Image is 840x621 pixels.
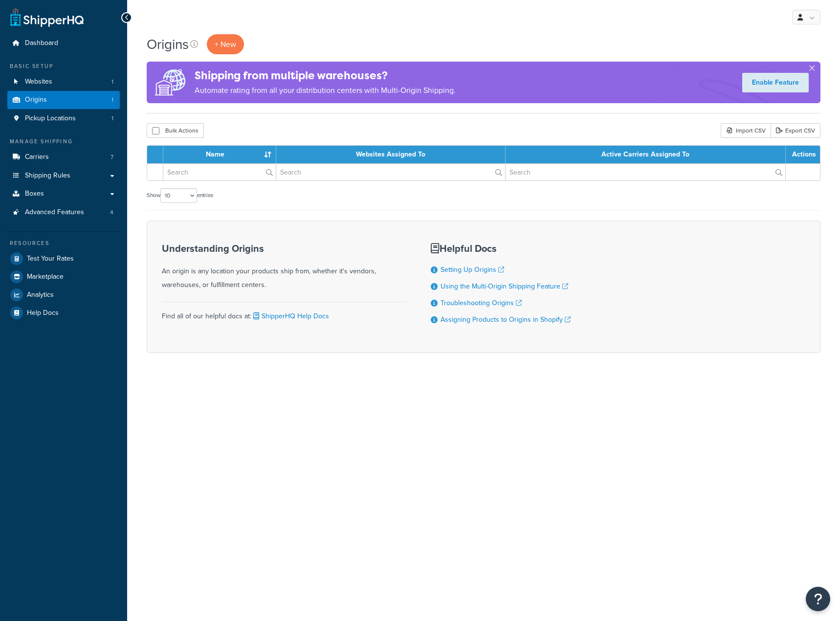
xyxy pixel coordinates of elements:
[27,273,64,281] span: Marketplace
[7,268,120,286] a: Marketplace
[7,304,120,322] a: Help Docs
[7,91,120,109] li: Origins
[147,35,189,54] h1: Origins
[215,39,236,50] span: + New
[441,281,568,291] a: Using the Multi-Origin Shipping Feature
[7,203,120,222] a: Advanced Features 4
[431,243,571,254] h3: Helpful Docs
[7,148,120,166] a: Carriers 7
[162,243,406,254] h3: Understanding Origins
[7,73,120,91] a: Websites 1
[27,309,59,317] span: Help Docs
[110,208,113,217] span: 4
[7,62,120,70] div: Basic Setup
[7,137,120,146] div: Manage Shipping
[147,123,204,138] button: Bulk Actions
[441,298,522,308] a: Troubleshooting Origins
[25,78,52,86] span: Websites
[441,265,504,275] a: Setting Up Origins
[162,302,406,323] div: Find all of our helpful docs at:
[111,78,113,86] span: 1
[27,255,74,263] span: Test Your Rates
[25,39,58,47] span: Dashboard
[10,7,84,27] a: ShipperHQ Home
[207,34,244,54] a: + New
[111,96,113,104] span: 1
[25,190,44,198] span: Boxes
[7,91,120,109] a: Origins 1
[7,203,120,222] li: Advanced Features
[7,239,120,247] div: Resources
[25,153,49,161] span: Carriers
[7,110,120,128] a: Pickup Locations 1
[441,314,571,325] a: Assigning Products to Origins in Shopify
[7,286,120,304] a: Analytics
[7,73,120,91] li: Websites
[276,164,505,180] input: Search
[162,243,406,292] div: An origin is any location your products ship from, whether it's vendors, warehouses, or fulfillme...
[163,146,276,163] th: Name
[786,146,820,163] th: Actions
[195,67,456,84] h4: Shipping from multiple warehouses?
[721,123,771,138] div: Import CSV
[25,96,47,104] span: Origins
[147,62,195,103] img: ad-origins-multi-dfa493678c5a35abed25fd24b4b8a3fa3505936ce257c16c00bdefe2f3200be3.png
[7,250,120,267] a: Test Your Rates
[7,148,120,166] li: Carriers
[160,188,197,203] select: Showentries
[276,146,506,163] th: Websites Assigned To
[195,84,456,97] p: Automate rating from all your distribution centers with Multi-Origin Shipping.
[163,164,276,180] input: Search
[771,123,820,138] a: Export CSV
[25,172,70,180] span: Shipping Rules
[25,208,84,217] span: Advanced Features
[147,188,213,203] label: Show entries
[27,291,54,299] span: Analytics
[506,164,785,180] input: Search
[7,167,120,185] a: Shipping Rules
[111,114,113,123] span: 1
[742,73,809,92] a: Enable Feature
[506,146,786,163] th: Active Carriers Assigned To
[7,34,120,52] a: Dashboard
[111,153,113,161] span: 7
[251,311,329,321] a: ShipperHQ Help Docs
[806,587,830,611] button: Open Resource Center
[7,185,120,203] a: Boxes
[25,114,76,123] span: Pickup Locations
[7,110,120,128] li: Pickup Locations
